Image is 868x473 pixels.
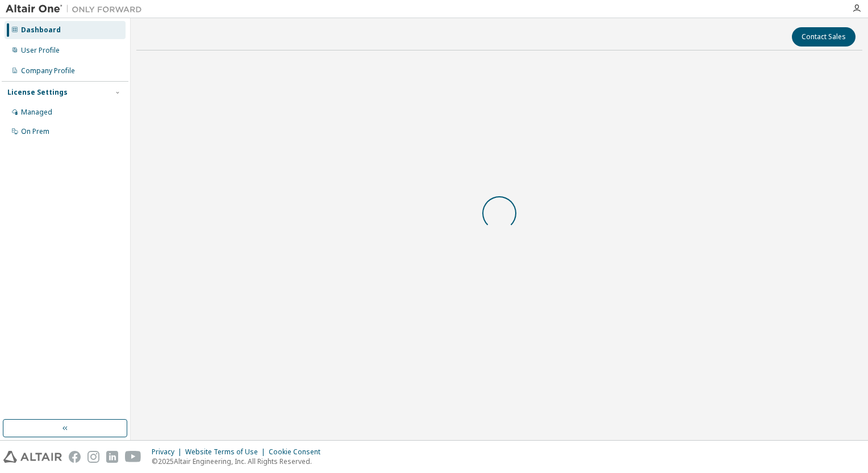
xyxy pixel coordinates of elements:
div: Company Profile [21,66,75,75]
img: youtube.svg [125,451,141,463]
img: facebook.svg [69,451,81,463]
button: Contact Sales [792,27,856,47]
div: Dashboard [21,26,61,35]
div: Website Terms of Use [185,447,269,457]
img: linkedin.svg [106,451,118,463]
div: On Prem [21,127,49,136]
div: Managed [21,108,52,117]
img: altair_logo.svg [3,451,62,463]
img: Altair One [6,3,148,15]
div: User Profile [21,46,60,55]
div: Cookie Consent [269,447,327,457]
div: License Settings [7,88,68,97]
img: instagram.svg [87,451,99,463]
div: Privacy [152,447,185,457]
p: © 2025 Altair Engineering, Inc. All Rights Reserved. [152,457,327,466]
